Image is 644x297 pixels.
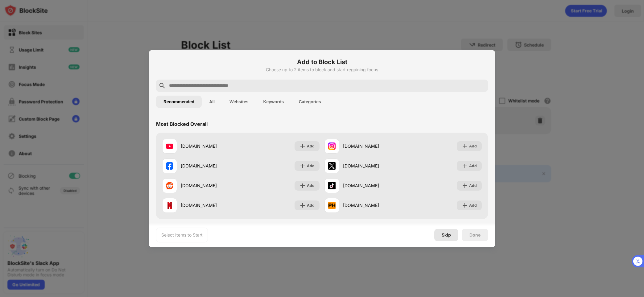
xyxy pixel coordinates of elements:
[202,96,222,108] button: All
[307,202,315,208] div: Add
[343,202,403,208] div: [DOMAIN_NAME]
[256,96,291,108] button: Keywords
[469,202,477,208] div: Add
[291,96,328,108] button: Categories
[156,96,202,108] button: Recommended
[166,162,173,170] img: favicons
[328,162,336,170] img: favicons
[166,142,173,150] img: favicons
[156,57,488,67] h6: Add to Block List
[469,183,477,189] div: Add
[181,163,241,169] div: [DOMAIN_NAME]
[159,82,166,89] img: search.svg
[181,143,241,149] div: [DOMAIN_NAME]
[469,233,481,237] div: Done
[328,142,336,150] img: favicons
[156,67,488,72] div: Choose up to 2 items to block and start regaining focus
[307,183,315,189] div: Add
[166,202,173,209] img: favicons
[469,163,477,169] div: Add
[307,163,315,169] div: Add
[161,232,203,238] div: Select Items to Start
[156,121,208,127] div: Most Blocked Overall
[181,202,241,208] div: [DOMAIN_NAME]
[222,96,256,108] button: Websites
[166,182,173,189] img: favicons
[343,163,403,169] div: [DOMAIN_NAME]
[343,182,403,189] div: [DOMAIN_NAME]
[343,143,403,149] div: [DOMAIN_NAME]
[307,143,315,149] div: Add
[328,202,336,209] img: favicons
[442,233,451,237] div: Skip
[181,182,241,189] div: [DOMAIN_NAME]
[469,143,477,149] div: Add
[328,182,336,189] img: favicons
